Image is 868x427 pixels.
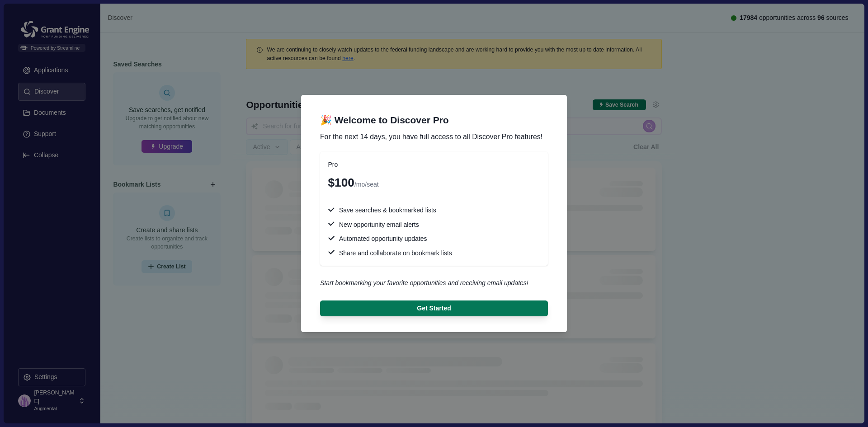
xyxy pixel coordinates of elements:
[339,249,452,258] span: Share and collaborate on bookmark lists
[320,300,548,316] button: Get Started
[339,206,436,215] span: Save searches & bookmarked lists
[320,114,548,127] span: 🎉 Welcome to Discover Pro
[328,176,354,189] span: $100
[320,278,548,288] div: Start bookmarking your favorite opportunities and receiving email updates!
[328,160,540,169] div: Pro
[339,234,427,244] span: Automated opportunity updates
[339,220,419,230] span: New opportunity email alerts
[320,131,548,143] span: For the next 14 days, you have full access to all Discover Pro features!
[354,181,379,188] span: /mo/seat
